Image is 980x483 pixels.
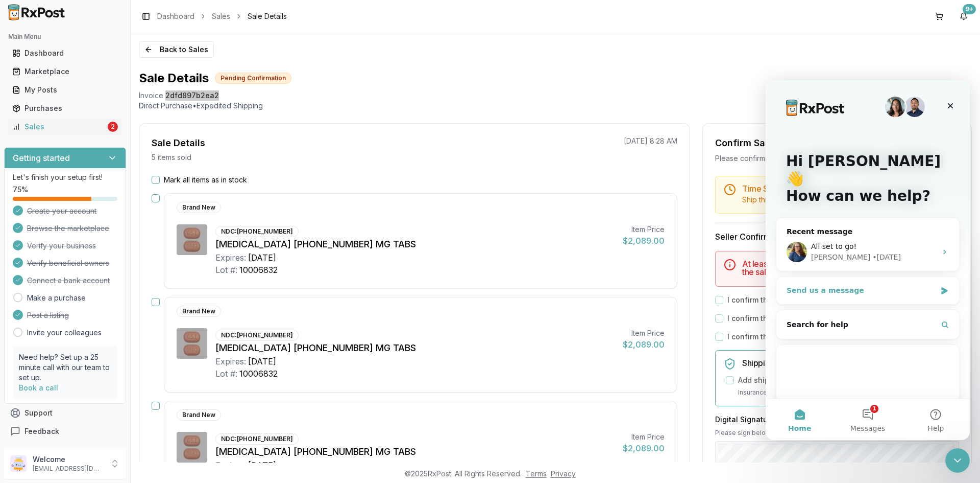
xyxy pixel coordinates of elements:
[623,432,665,442] div: Item Price
[623,442,665,454] div: $2,089.00
[239,264,278,276] div: 10006832
[248,459,276,471] div: [DATE]
[727,313,938,324] label: I confirm that all 0 selected items match the listed condition
[139,101,972,111] p: Direct Purchase • Expedited Shipping
[215,264,237,276] div: Lot #:
[766,80,970,440] iframe: Intercom live chat
[715,429,959,437] p: Please sign below to confirm your acceptance of this order
[152,136,205,150] div: Sale Details
[157,11,194,21] a: Dashboard
[215,355,246,367] div: Expires:
[727,295,954,305] label: I confirm that the 0 selected items are in stock and ready to ship
[4,4,69,20] img: RxPost Logo
[177,224,207,255] img: Biktarvy 50-200-25 MG TABS
[12,66,118,77] div: Marketplace
[177,328,207,359] img: Biktarvy 50-200-25 MG TABS
[165,90,219,101] span: 2dfd897b2ea2
[623,235,665,247] div: $2,089.00
[139,41,214,58] button: Back to Sales
[215,341,615,355] div: [MEDICAL_DATA] [PHONE_NUMBER] MG TABS
[715,231,959,243] h3: Seller Confirmation
[715,136,773,150] div: Confirm Sale
[13,172,117,182] p: Let's finish your setup first!
[12,85,118,95] div: My Posts
[177,432,207,463] img: Biktarvy 50-200-25 MG TABS
[164,175,247,185] label: Mark all items as in stock
[108,122,118,132] div: 2
[215,237,615,251] div: [MEDICAL_DATA] [PHONE_NUMBER] MG TABS
[12,122,106,132] div: Sales
[10,455,27,472] img: User avatar
[248,251,276,264] div: [DATE]
[742,185,950,193] h5: Time Sensitive
[4,45,126,61] button: Dashboard
[215,251,246,264] div: Expires:
[33,454,104,465] p: Welcome
[4,404,126,422] button: Support
[27,328,102,338] a: Invite your colleagues
[157,11,287,21] nav: breadcrumb
[152,152,191,163] p: 5 items sold
[945,448,970,473] iframe: Intercom live chat
[715,153,959,164] div: Please confirm you have all items in stock before proceeding
[19,383,58,392] a: Book a call
[27,293,86,303] a: Make a purchase
[623,328,665,338] div: Item Price
[27,310,69,320] span: Post a listing
[4,119,126,135] button: Sales2
[248,355,276,367] div: [DATE]
[715,415,959,425] h3: Digital Signature
[623,224,665,235] div: Item Price
[215,330,299,341] div: NDC: [PHONE_NUMBER]
[955,8,972,25] button: 9+
[215,73,291,84] div: Pending Confirmation
[8,99,122,118] a: Purchases
[727,332,887,342] label: I confirm that all expiration dates are correct
[27,241,96,251] span: Verify your business
[8,81,122,99] a: My Posts
[742,260,950,276] h5: At least one item must be marked as in stock to confirm the sale.
[177,409,221,421] div: Brand New
[177,202,221,213] div: Brand New
[8,118,122,136] a: Sales2
[4,63,126,80] button: Marketplace
[239,367,278,380] div: 10006832
[526,469,547,478] a: Terms
[4,100,126,117] button: Purchases
[139,90,163,101] div: Invoice
[4,82,126,98] button: My Posts
[8,62,122,81] a: Marketplace
[624,136,677,146] p: [DATE] 8:28 AM
[12,103,118,113] div: Purchases
[27,206,96,216] span: Create your account
[215,459,246,471] div: Expires:
[8,33,122,41] h2: Main Menu
[19,352,111,383] p: Need help? Set up a 25 minute call with our team to set up.
[212,11,230,21] a: Sales
[8,44,122,62] a: Dashboard
[215,445,615,459] div: [MEDICAL_DATA] [PHONE_NUMBER] MG TABS
[738,387,950,398] p: Insurance covers loss, damage, or theft during transit.
[24,426,59,436] span: Feedback
[139,70,209,86] h1: Sale Details
[13,185,28,195] span: 75 %
[742,359,950,367] h5: Shipping Insurance
[215,367,237,380] div: Lot #:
